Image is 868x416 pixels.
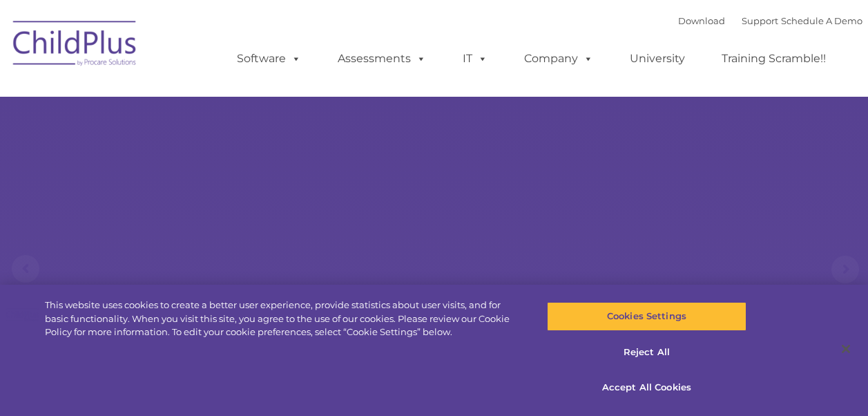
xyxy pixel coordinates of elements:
[831,334,861,364] button: Close
[449,45,501,73] a: IT
[781,15,862,26] a: Schedule A Demo
[708,45,840,73] a: Training Scramble!!
[616,45,699,73] a: University
[678,15,725,26] a: Download
[678,15,862,26] font: |
[547,338,746,367] button: Reject All
[324,45,440,73] a: Assessments
[547,302,746,331] button: Cookies Settings
[45,299,521,339] div: This website uses cookies to create a better user experience, provide statistics about user visit...
[223,45,315,73] a: Software
[547,373,746,402] button: Accept All Cookies
[510,45,607,73] a: Company
[6,11,144,80] img: ChildPlus by Procare Solutions
[742,15,778,26] a: Support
